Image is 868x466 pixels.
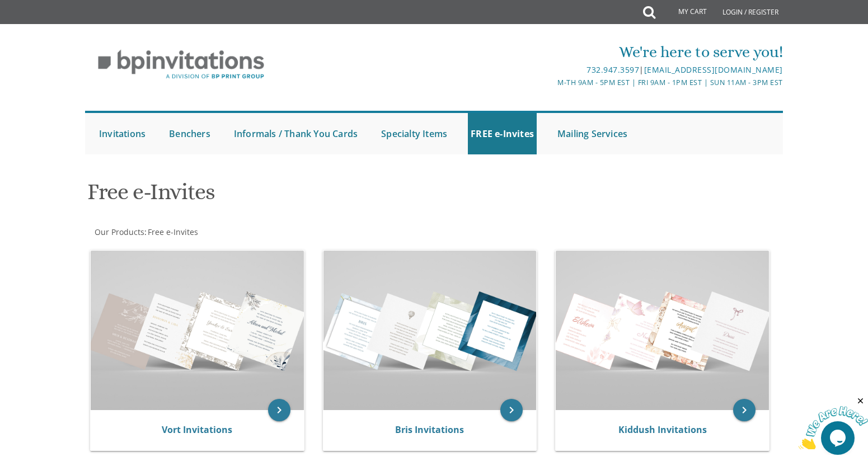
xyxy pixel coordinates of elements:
[556,251,769,410] img: Kiddush Invitations
[162,423,232,436] a: Vort Invitations
[87,180,544,213] h1: Free e-Invites
[468,113,537,154] a: FREE e-Invites
[96,113,148,154] a: Invitations
[618,423,707,436] a: Kiddush Invitations
[799,396,868,449] iframe: chat widget
[654,1,715,23] a: My Cart
[500,399,523,421] a: keyboard_arrow_right
[85,227,434,238] div: :
[318,41,783,63] div: We're here to serve you!
[148,227,198,237] span: Free e-Invites
[268,399,290,421] a: keyboard_arrow_right
[587,64,639,75] a: 732.947.3597
[323,251,537,410] img: Bris Invitations
[378,113,450,154] a: Specialty Items
[231,113,360,154] a: Informals / Thank You Cards
[166,113,213,154] a: Benchers
[93,227,144,237] a: Our Products
[555,113,630,154] a: Mailing Services
[147,227,198,237] a: Free e-Invites
[644,64,783,75] a: [EMAIL_ADDRESS][DOMAIN_NAME]
[85,41,277,88] img: BP Invitation Loft
[91,251,304,410] img: Vort Invitations
[318,77,783,88] div: M-Th 9am - 5pm EST | Fri 9am - 1pm EST | Sun 11am - 3pm EST
[318,63,783,77] div: |
[395,423,464,436] a: Bris Invitations
[733,399,756,421] a: keyboard_arrow_right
